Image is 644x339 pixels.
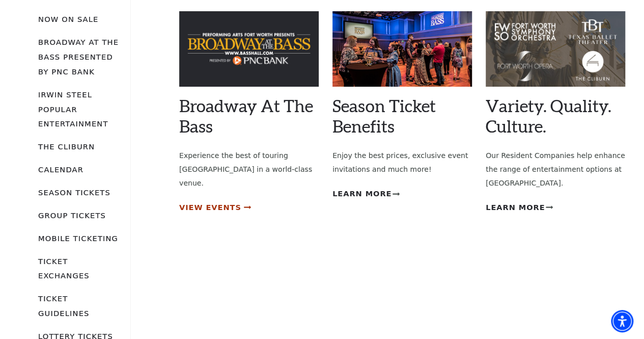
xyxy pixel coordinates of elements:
[486,95,611,136] a: Variety. Quality. Culture.
[38,188,110,197] a: Season Tickets
[179,95,313,136] a: Broadway At The Bass
[179,11,319,86] img: Broadway At The Bass
[38,211,106,220] a: Group Tickets
[179,201,241,214] span: View Events
[38,38,119,76] a: Broadway At The Bass presented by PNC Bank
[486,11,625,86] img: Variety. Quality. Culture.
[332,11,472,86] img: Season Ticket Benefits
[611,310,633,332] div: Accessibility Menu
[38,257,90,280] a: Ticket Exchanges
[38,165,83,174] a: Calendar
[38,15,98,23] a: Now On Sale
[332,188,391,200] span: Learn More
[38,294,89,318] a: Ticket Guidelines
[332,95,436,136] a: Season Ticket Benefits
[179,149,319,190] p: Experience the best of touring [GEOGRAPHIC_DATA] in a world-class venue.
[38,234,118,243] a: Mobile Ticketing
[38,90,108,128] a: Irwin Steel Popular Entertainment
[179,201,249,214] a: View Events
[486,201,545,214] span: Learn More
[332,188,400,200] a: Learn More Season Ticket Benefits
[332,149,472,176] p: Enjoy the best prices, exclusive event invitations and much more!
[486,201,553,214] a: Learn More Variety. Quality. Culture.
[38,142,95,151] a: The Cliburn
[486,149,625,190] p: Our Resident Companies help enhance the range of entertainment options at [GEOGRAPHIC_DATA].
